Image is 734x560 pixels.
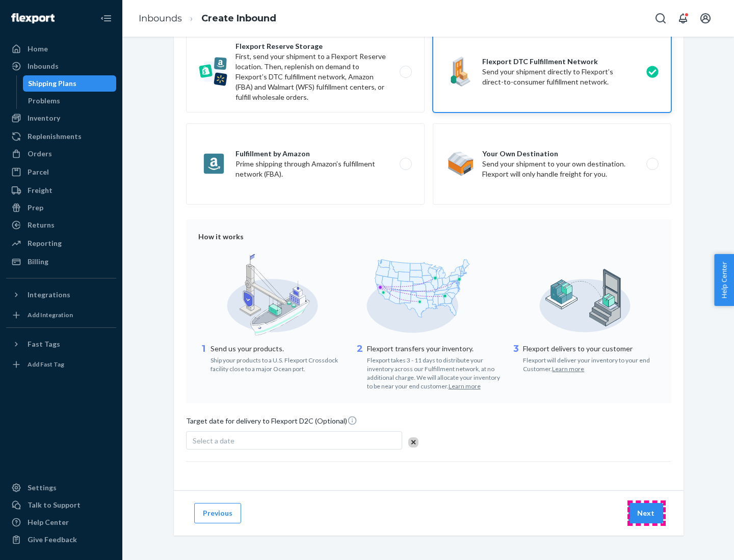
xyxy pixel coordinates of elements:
[28,113,60,123] div: Inventory
[511,343,521,373] div: 3
[6,217,116,233] a: Returns
[6,146,116,162] a: Orders
[28,149,52,159] div: Orders
[28,535,77,545] div: Give Feedback
[628,503,663,523] button: Next
[211,354,347,373] div: Ship your products to a U.S. Flexport Crossdock facility close to a major Ocean port.
[6,200,116,216] a: Prep
[28,220,55,230] div: Returns
[673,8,693,29] button: Open notifications
[367,344,503,354] p: Flexport transfers your inventory.
[523,354,659,373] div: Flexport will deliver your inventory to your end Customer.
[23,93,117,109] a: Problems
[28,311,73,319] div: Add Integration
[28,339,60,349] div: Fast Tags
[6,41,116,57] a: Home
[198,232,659,242] div: How it works
[23,75,117,92] a: Shipping Plans
[714,254,734,306] button: Help Center
[6,307,116,323] a: Add Integration
[130,4,284,34] ol: breadcrumbs
[139,13,182,24] a: Inbounds
[367,354,503,391] div: Flexport takes 3 - 11 days to distribute your inventory across our Fulfillment network, at no add...
[6,480,116,496] a: Settings
[6,182,116,199] a: Freight
[6,128,116,145] a: Replenishments
[28,185,53,195] div: Freight
[695,8,716,29] button: Open account menu
[28,360,64,369] div: Add Fast Tag
[6,336,116,352] button: Fast Tags
[186,415,357,430] span: Target date for delivery to Flexport D2C (Optional)
[28,131,82,142] div: Replenishments
[6,164,116,180] a: Parcel
[28,483,57,493] div: Settings
[6,531,116,548] button: Give Feedback
[28,517,69,527] div: Help Center
[6,58,116,74] a: Inbounds
[650,8,671,29] button: Open Search Box
[6,254,116,270] a: Billing
[198,343,208,373] div: 1
[449,382,481,390] button: Learn more
[355,343,365,391] div: 2
[193,436,234,445] span: Select a date
[523,344,659,354] p: Flexport delivers to your customer
[28,96,60,106] div: Problems
[96,8,116,29] button: Close Navigation
[28,61,59,71] div: Inbounds
[6,497,116,513] a: Talk to Support
[28,500,81,510] div: Talk to Support
[6,514,116,530] a: Help Center
[28,167,49,177] div: Parcel
[552,365,584,373] button: Learn more
[6,110,116,126] a: Inventory
[28,238,62,248] div: Reporting
[28,78,76,89] div: Shipping Plans
[194,503,241,523] button: Previous
[211,344,347,354] p: Send us your products.
[6,356,116,373] a: Add Fast Tag
[6,235,116,251] a: Reporting
[28,290,70,300] div: Integrations
[28,203,43,213] div: Prep
[11,13,55,23] img: Flexport logo
[6,287,116,303] button: Integrations
[28,44,48,54] div: Home
[28,257,48,267] div: Billing
[201,13,276,24] a: Create Inbound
